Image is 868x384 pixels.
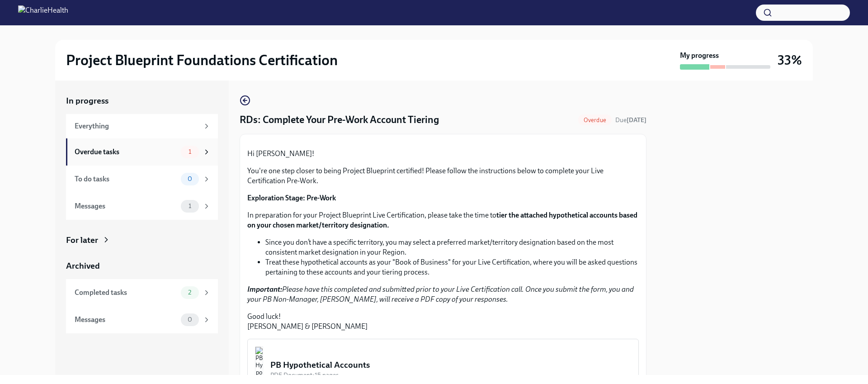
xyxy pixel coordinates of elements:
[247,149,639,159] p: Hi [PERSON_NAME]!
[627,116,646,124] strong: [DATE]
[265,237,639,257] li: Since you don’t have a specific territory, you may select a preferred market/territory designatio...
[680,51,719,61] strong: My progress
[578,117,612,123] span: Overdue
[18,5,68,20] img: CharlieHealth
[183,203,197,209] span: 1
[615,116,646,124] span: August 24th, 2025 09:00
[66,193,218,220] a: Messages1
[66,234,218,246] a: For later
[615,116,646,124] span: Due
[66,306,218,333] a: Messages0
[247,285,634,303] em: Please have this completed and submitted prior to your Live Certification call. Once you submit t...
[182,175,198,182] span: 0
[75,174,177,184] div: To do tasks
[66,279,218,306] a: Completed tasks2
[240,113,439,127] h4: RDs: Complete Your Pre-Work Account Tiering
[66,234,98,246] div: For later
[270,359,631,371] div: PB Hypothetical Accounts
[183,148,197,155] span: 1
[75,288,177,298] div: Completed tasks
[75,201,177,211] div: Messages
[66,114,218,138] a: Everything
[66,166,218,193] a: To do tasks0
[182,316,198,323] span: 0
[183,289,197,296] span: 2
[265,257,639,277] li: Treat these hypothetical accounts as your "Book of Business" for your Live Certification, where y...
[75,121,199,131] div: Everything
[75,315,177,325] div: Messages
[66,51,338,69] h2: Project Blueprint Foundations Certification
[247,210,639,230] p: In preparation for your Project Blueprint Live Certification, please take the time to
[247,166,639,186] p: You're one step closer to being Project Blueprint certified! Please follow the instructions below...
[247,312,639,332] p: Good luck! [PERSON_NAME] & [PERSON_NAME]
[270,371,631,379] div: PDF Document • 15 pages
[247,285,282,294] strong: Important:
[75,147,177,157] div: Overdue tasks
[66,138,218,166] a: Overdue tasks1
[778,52,802,68] h3: 33%
[66,95,218,107] a: In progress
[247,194,336,202] strong: Exploration Stage: Pre-Work
[66,260,218,272] a: Archived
